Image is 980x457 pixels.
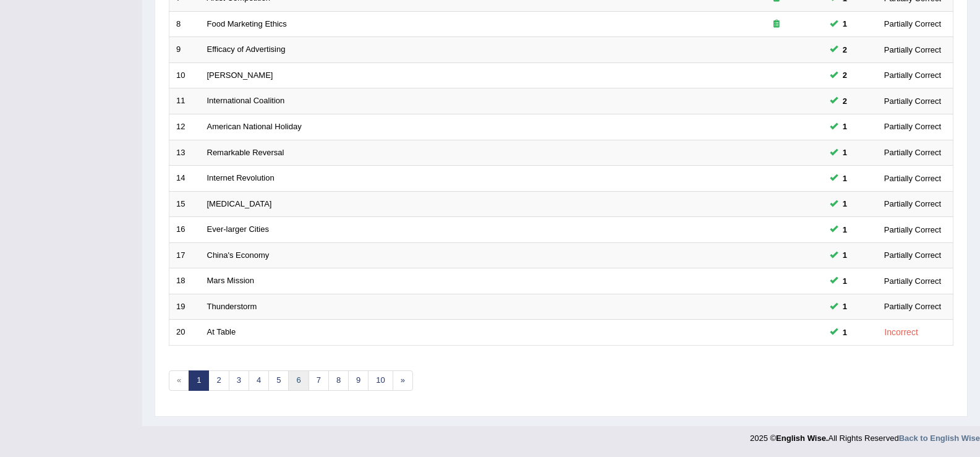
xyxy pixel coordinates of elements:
[169,294,200,320] td: 19
[879,325,923,340] div: Incorrect
[879,146,946,159] div: Partially Correct
[207,19,287,28] a: Food Marketing Ethics
[309,370,329,391] a: 7
[207,45,286,54] a: Efficacy of Advertising
[838,326,852,339] span: You can still take this question
[879,43,946,56] div: Partially Correct
[838,95,852,108] span: You can still take this question
[169,62,200,88] td: 10
[879,17,946,30] div: Partially Correct
[207,199,272,208] a: [MEDICAL_DATA]
[207,250,270,260] a: China's Economy
[169,370,189,391] span: «
[879,275,946,288] div: Partially Correct
[368,370,393,391] a: 10
[737,19,816,30] div: Exam occurring question
[169,140,200,166] td: 13
[169,191,200,217] td: 15
[169,166,200,192] td: 14
[750,426,980,444] div: 2025 © All Rights Reserved
[229,370,249,391] a: 3
[879,249,946,262] div: Partially Correct
[393,370,413,391] a: »
[169,242,200,268] td: 17
[207,122,302,131] a: American National Holiday
[838,223,852,236] span: You can still take this question
[169,320,200,346] td: 20
[207,70,273,80] a: [PERSON_NAME]
[288,370,309,391] a: 6
[879,300,946,313] div: Partially Correct
[838,197,852,210] span: You can still take this question
[207,96,285,105] a: International Coalition
[169,268,200,294] td: 18
[169,37,200,63] td: 9
[249,370,269,391] a: 4
[879,223,946,236] div: Partially Correct
[879,120,946,133] div: Partially Correct
[879,172,946,185] div: Partially Correct
[207,173,275,182] a: Internet Revolution
[169,11,200,37] td: 8
[207,224,269,234] a: Ever-larger Cities
[207,276,255,285] a: Mars Mission
[838,43,852,56] span: You can still take this question
[207,148,284,157] a: Remarkable Reversal
[879,69,946,82] div: Partially Correct
[328,370,349,391] a: 8
[838,120,852,133] span: You can still take this question
[348,370,369,391] a: 9
[838,249,852,262] span: You can still take this question
[207,327,236,336] a: At Table
[268,370,289,391] a: 5
[838,300,852,313] span: You can still take this question
[879,95,946,108] div: Partially Correct
[208,370,229,391] a: 2
[879,197,946,210] div: Partially Correct
[169,217,200,243] td: 16
[776,434,828,443] strong: English Wise.
[207,302,257,311] a: Thunderstorm
[169,88,200,114] td: 11
[838,146,852,159] span: You can still take this question
[838,275,852,288] span: You can still take this question
[838,69,852,82] span: You can still take this question
[899,434,980,443] a: Back to English Wise
[189,370,209,391] a: 1
[169,114,200,140] td: 12
[838,17,852,30] span: You can still take this question
[838,172,852,185] span: You can still take this question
